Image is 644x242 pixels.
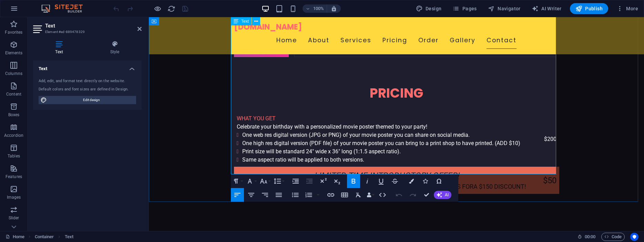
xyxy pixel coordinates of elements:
[392,188,406,202] button: Undo (Ctrl+Z)
[88,41,142,55] h4: Style
[35,233,54,241] span: Click to select. Double-click to edit
[485,3,523,14] button: Navigator
[450,3,479,14] button: Pages
[361,174,374,188] button: Italic (Ctrl+I)
[432,174,446,188] button: Special Characters
[529,3,564,14] button: AI Writer
[630,233,638,241] button: Usercentrics
[577,233,596,241] h6: Session time
[406,188,419,202] button: Redo (Ctrl+Shift+Z)
[388,174,401,188] button: Strikethrough
[258,188,272,202] button: Align Right
[585,233,595,241] span: 00 00
[6,233,24,241] a: Click to cancel selection. Double-click to open Pages
[324,188,337,202] button: Insert Link
[413,3,444,14] div: Design (Ctrl+Alt+Y)
[258,174,272,188] button: Font Size
[231,174,244,188] button: Paragraph Format
[167,4,175,13] button: reload
[330,174,344,188] button: Subscript
[313,4,324,13] h6: 100%
[303,174,316,188] button: Decrease Indent
[231,188,244,202] button: Align Left
[39,96,136,104] button: Edit design
[338,188,351,202] button: Insert Table
[40,4,91,13] img: Editor Logo
[39,87,136,92] div: Default colors and font sizes are defined in Design.
[5,30,22,35] p: Favorites
[7,195,21,200] p: Images
[601,233,625,241] button: Code
[532,5,562,12] span: AI Writer
[289,188,302,202] button: Unordered List
[65,233,73,241] span: Click to select. Double-click to edit
[167,5,175,13] i: Reload page
[315,188,321,202] button: Ordered List
[39,78,136,84] div: Add, edit, and format text directly on the website.
[488,5,521,12] span: Navigator
[5,71,22,76] p: Columns
[4,133,23,138] p: Accordion
[445,193,449,197] span: AI
[5,50,23,56] p: Elements
[590,234,591,239] span: :
[375,174,388,188] button: Underline (Ctrl+U)
[317,174,330,188] button: Superscript
[420,188,433,202] button: Confirm (Ctrl+⏎)
[366,188,375,202] button: Data Bindings
[302,188,315,202] button: Ordered List
[245,174,258,188] button: Font Family
[416,5,442,12] span: Design
[8,153,20,159] p: Tables
[272,188,285,202] button: Align Justify
[49,96,134,104] span: Edit design
[419,174,432,188] button: Icons
[33,60,142,73] h4: Text
[272,174,285,188] button: Line Height
[303,4,327,13] button: 100%
[241,19,249,23] span: Text
[331,5,337,12] i: On resize automatically adjust zoom level to fit chosen device.
[8,112,20,118] p: Boxes
[45,29,128,35] h3: Element #ed-889478329
[575,5,603,12] span: Publish
[153,4,162,13] button: Click here to leave preview mode and continue editing
[35,233,73,241] nav: breadcrumb
[6,174,22,179] p: Features
[413,3,444,14] button: Design
[6,91,21,97] p: Content
[45,23,142,29] h2: Text
[452,5,477,12] span: Pages
[9,215,19,221] p: Slider
[245,188,258,202] button: Align Center
[33,41,88,55] h4: Text
[434,191,451,199] button: AI
[376,188,389,202] button: HTML
[616,5,638,12] span: More
[614,3,641,14] button: More
[352,188,365,202] button: Clear Formatting
[604,233,622,241] span: Code
[347,174,360,188] button: Bold (Ctrl+B)
[570,3,608,14] button: Publish
[405,174,418,188] button: Colors
[289,174,302,188] button: Increase Indent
